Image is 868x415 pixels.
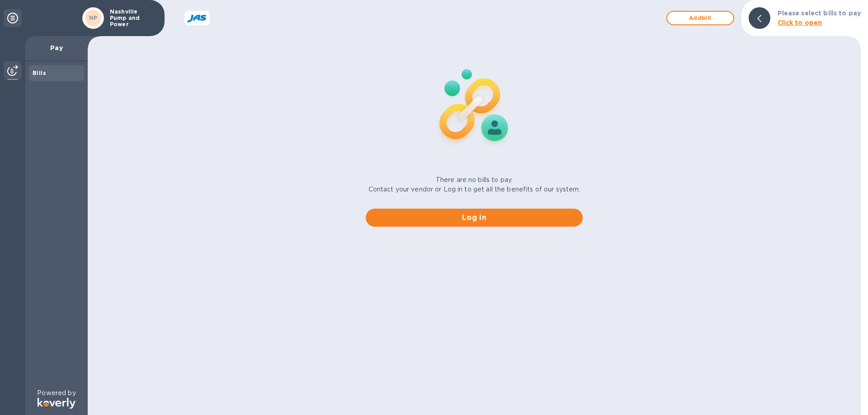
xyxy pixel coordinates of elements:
[38,398,75,409] img: Logo
[366,209,583,227] button: Log in
[33,43,80,52] p: Pay
[89,14,98,21] b: NP
[675,13,726,23] span: Add bill
[33,70,46,76] b: Bills
[368,175,580,194] p: There are no bills to pay. Contact your vendor or Log in to get all the benefits of our system.
[37,388,75,398] p: Powered by
[778,9,861,17] b: Please select bills to pay
[778,19,822,26] b: Click to open
[373,212,576,223] span: Log in
[666,11,734,25] button: Addbill
[110,9,155,28] p: Nashville Pump and Power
